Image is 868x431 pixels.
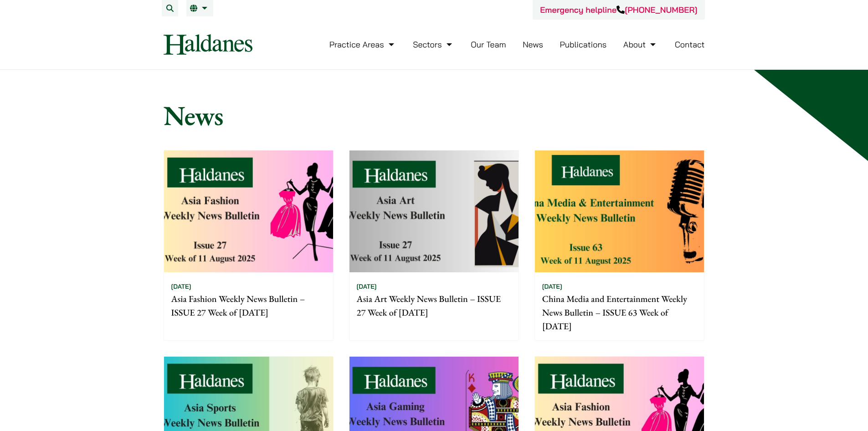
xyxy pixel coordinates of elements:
[349,150,519,341] a: [DATE] Asia Art Weekly News Bulletin – ISSUE 27 Week of [DATE]
[542,282,562,291] time: [DATE]
[675,39,705,50] a: Contact
[523,39,543,50] a: News
[357,282,377,291] time: [DATE]
[623,39,658,50] a: About
[534,150,704,341] a: [DATE] China Media and Entertainment Weekly News Bulletin – ISSUE 63 Week of [DATE]
[329,39,396,50] a: Practice Areas
[542,292,697,333] p: China Media and Entertainment Weekly News Bulletin – ISSUE 63 Week of [DATE]
[164,99,705,132] h1: News
[164,150,334,341] a: [DATE] Asia Fashion Weekly News Bulletin – ISSUE 27 Week of [DATE]
[540,5,697,15] a: Emergency helpline[PHONE_NUMBER]
[357,292,511,319] p: Asia Art Weekly News Bulletin – ISSUE 27 Week of [DATE]
[164,34,252,55] img: Logo of Haldanes
[560,39,607,50] a: Publications
[171,282,191,291] time: [DATE]
[190,5,210,12] a: EN
[171,292,326,319] p: Asia Fashion Weekly News Bulletin – ISSUE 27 Week of [DATE]
[471,39,506,50] a: Our Team
[413,39,454,50] a: Sectors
